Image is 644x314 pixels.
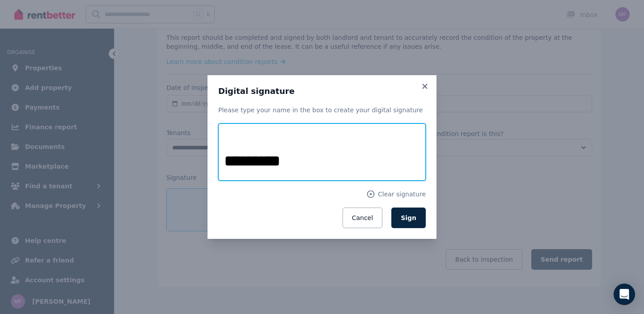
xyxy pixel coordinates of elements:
span: Clear signature [378,190,426,199]
button: Cancel [343,208,382,228]
h3: Digital signature [218,86,426,97]
button: Sign [391,208,426,228]
p: Please type your name in the box to create your digital signature [218,106,426,115]
span: Sign [401,214,416,221]
div: Open Intercom Messenger [614,284,635,305]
